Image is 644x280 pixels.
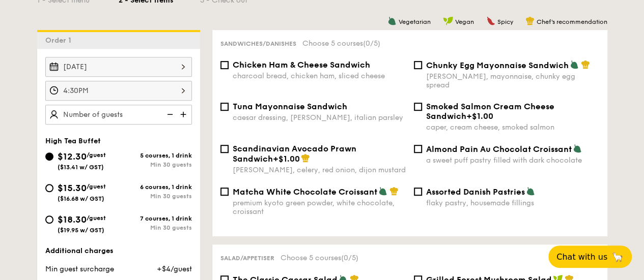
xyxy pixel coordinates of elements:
span: +$1.00 [466,111,493,121]
img: icon-vegetarian.fe4039eb.svg [378,186,387,196]
span: $12.30 [58,151,87,162]
div: 5 courses, 1 drink [119,152,192,159]
img: icon-chef-hat.a58ddaea.svg [389,186,399,196]
button: Chat with us🦙 [548,245,632,268]
div: 7 courses, 1 drink [119,215,192,222]
div: 6 courses, 1 drink [119,183,192,191]
input: $12.30/guest($13.41 w/ GST)5 courses, 1 drinkMin 30 guests [45,152,53,161]
span: Almond Pain Au Chocolat Croissant [426,144,572,154]
input: Event time [45,81,192,101]
span: (0/5) [363,39,380,48]
span: (0/5) [341,254,358,262]
input: Chicken Ham & Cheese Sandwichcharcoal bread, chicken ham, sliced cheese [220,61,229,69]
img: icon-vegetarian.fe4039eb.svg [526,186,535,196]
span: 🦙 [611,251,624,263]
span: $18.30 [58,214,87,225]
span: Spicy [497,18,513,25]
input: $18.30/guest($19.95 w/ GST)7 courses, 1 drinkMin 30 guests [45,215,53,224]
span: $15.30 [58,182,87,194]
span: Chunky Egg Mayonnaise Sandwich [426,60,569,70]
div: charcoal bread, chicken ham, sliced cheese [233,72,406,80]
span: Chef's recommendation [537,18,607,25]
span: Choose 5 courses [281,254,358,262]
img: icon-spicy.37a8142b.svg [486,16,495,25]
div: caesar dressing, [PERSON_NAME], italian parsley [233,113,406,122]
img: icon-vegetarian.fe4039eb.svg [570,60,579,69]
span: Chicken Ham & Cheese Sandwich [233,60,370,70]
span: Tuna Mayonnaise Sandwich [233,102,347,111]
span: Assorted Danish Pastries [426,187,525,197]
span: +$4/guest [156,265,191,273]
input: Almond Pain Au Chocolat Croissanta sweet puff pastry filled with dark chocolate [414,145,422,153]
span: Salad/Appetiser [220,255,274,262]
div: Min 30 guests [119,193,192,200]
img: icon-chef-hat.a58ddaea.svg [525,16,535,25]
img: icon-chef-hat.a58ddaea.svg [301,153,310,163]
input: Event date [45,57,192,77]
div: Min 30 guests [119,224,192,231]
input: Smoked Salmon Cream Cheese Sandwich+$1.00caper, cream cheese, smoked salmon [414,103,422,111]
input: Assorted Danish Pastriesflaky pastry, housemade fillings [414,188,422,196]
div: Additional charges [45,246,192,256]
img: icon-vegan.f8ff3823.svg [443,16,453,25]
div: Min 30 guests [119,161,192,168]
div: premium kyoto green powder, white chocolate, croissant [233,199,406,216]
span: High Tea Buffet [45,137,101,145]
span: /guest [87,151,106,159]
img: icon-add.58712e84.svg [177,105,192,124]
span: Matcha White Chocolate Croissant [233,187,377,197]
span: Vegan [455,18,474,25]
span: +$1.00 [273,154,300,164]
span: Vegetarian [399,18,431,25]
div: [PERSON_NAME], mayonnaise, chunky egg spread [426,72,599,89]
span: Scandinavian Avocado Prawn Sandwich [233,144,356,164]
img: icon-vegetarian.fe4039eb.svg [573,144,582,153]
span: /guest [87,214,106,222]
img: icon-vegetarian.fe4039eb.svg [387,16,397,25]
input: $15.30/guest($16.68 w/ GST)6 courses, 1 drinkMin 30 guests [45,184,53,192]
div: [PERSON_NAME], celery, red onion, dijon mustard [233,166,406,174]
img: icon-chef-hat.a58ddaea.svg [581,60,590,69]
span: Choose 5 courses [302,39,380,48]
span: Min guest surcharge [45,265,114,273]
div: caper, cream cheese, smoked salmon [426,123,599,132]
input: Number of guests [45,105,192,125]
span: Chat with us [556,252,607,262]
input: Chunky Egg Mayonnaise Sandwich[PERSON_NAME], mayonnaise, chunky egg spread [414,61,422,69]
div: a sweet puff pastry filled with dark chocolate [426,156,599,165]
span: ($16.68 w/ GST) [58,195,104,202]
input: Tuna Mayonnaise Sandwichcaesar dressing, [PERSON_NAME], italian parsley [220,103,229,111]
span: /guest [87,183,106,190]
span: Order 1 [45,36,75,45]
img: icon-reduce.1d2dbef1.svg [161,105,177,124]
span: ($19.95 w/ GST) [58,227,104,234]
input: Matcha White Chocolate Croissantpremium kyoto green powder, white chocolate, croissant [220,188,229,196]
div: flaky pastry, housemade fillings [426,199,599,207]
span: ($13.41 w/ GST) [58,164,104,171]
input: Scandinavian Avocado Prawn Sandwich+$1.00[PERSON_NAME], celery, red onion, dijon mustard [220,145,229,153]
span: Smoked Salmon Cream Cheese Sandwich [426,102,554,121]
span: Sandwiches/Danishes [220,40,296,47]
